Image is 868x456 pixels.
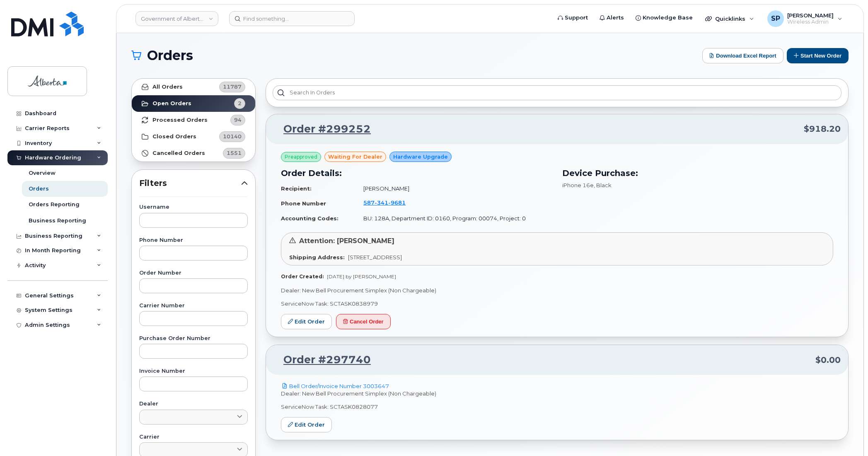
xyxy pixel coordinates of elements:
[147,49,193,62] span: Orders
[281,287,833,294] p: Dealer: New Bell Procurement Simplex (Non Chargeable)
[562,182,594,188] span: iPhone 16e
[787,48,849,63] button: Start New Order
[281,185,312,192] strong: Recipient:
[152,133,196,140] strong: Closed Orders
[348,254,402,261] span: [STREET_ADDRESS]
[139,270,248,276] label: Order Number
[223,133,242,140] span: 10140
[132,112,255,128] a: Processed Orders94
[273,122,371,137] a: Order #299252
[132,79,255,95] a: All Orders11787
[238,99,242,107] span: 2
[815,354,841,366] span: $0.00
[139,401,248,407] label: Dealer
[327,273,396,280] span: [DATE] by [PERSON_NAME]
[328,153,382,161] span: waiting for dealer
[152,150,205,157] strong: Cancelled Orders
[356,181,552,196] td: [PERSON_NAME]
[281,417,332,432] a: Edit Order
[139,434,248,440] label: Carrier
[227,149,242,157] span: 1551
[223,83,242,91] span: 11787
[804,123,841,135] span: $918.20
[289,254,345,261] strong: Shipping Address:
[132,95,255,112] a: Open Orders2
[281,383,389,389] a: Bell Order/Invoice Number 3003647
[336,314,391,329] button: Cancel Order
[594,182,612,188] span: , Black
[356,211,552,226] td: BU: 128A, Department ID: 0160, Program: 00074, Project: 0
[139,369,248,374] label: Invoice Number
[139,205,248,210] label: Username
[152,84,183,90] strong: All Orders
[375,199,388,206] span: 341
[273,352,371,367] a: Order #297740
[281,403,833,411] p: ServiceNow Task: SCTASK0828077
[363,199,416,206] a: 5873419681
[152,117,208,123] strong: Processed Orders
[132,128,255,145] a: Closed Orders10140
[281,314,332,329] a: Edit Order
[702,48,783,63] button: Download Excel Report
[281,167,552,179] h3: Order Details:
[281,300,833,308] p: ServiceNow Task: SCTASK0838979
[281,390,833,398] p: Dealer: New Bell Procurement Simplex (Non Chargeable)
[139,238,248,243] label: Phone Number
[388,199,406,206] span: 9681
[285,153,317,161] span: Preapproved
[152,100,191,107] strong: Open Orders
[281,215,338,222] strong: Accounting Codes:
[132,145,255,162] a: Cancelled Orders1551
[281,200,326,207] strong: Phone Number
[139,336,248,341] label: Purchase Order Number
[234,116,242,124] span: 94
[273,85,841,100] input: Search in orders
[393,153,448,161] span: Hardware Upgrade
[562,167,834,179] h3: Device Purchase:
[299,237,394,245] span: Attention: [PERSON_NAME]
[363,199,406,206] span: 587
[139,177,241,189] span: Filters
[281,273,324,280] strong: Order Created:
[139,303,248,309] label: Carrier Number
